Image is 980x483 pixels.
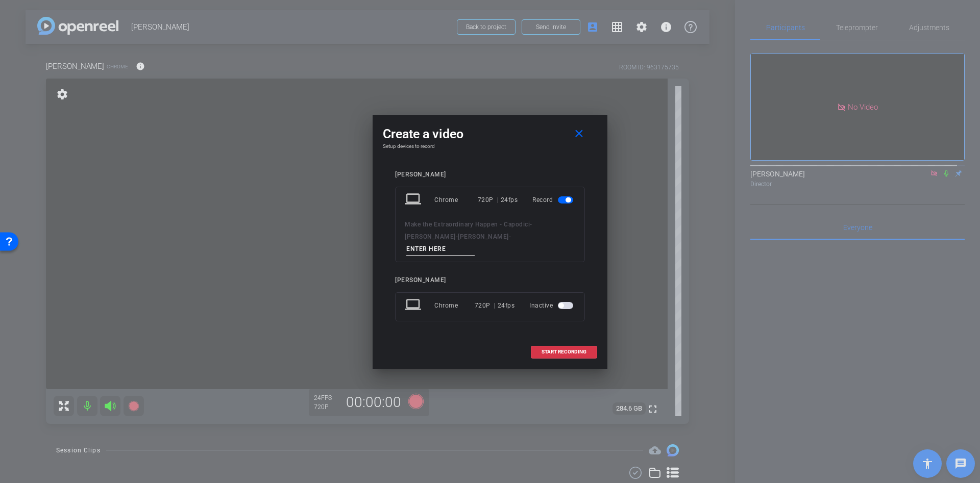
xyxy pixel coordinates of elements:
[405,221,530,228] span: Make the Extraordinary Happen - Capodici
[383,143,597,149] h4: Setup devices to record
[383,125,597,143] div: Create a video
[478,191,518,209] div: 720P | 24fps
[532,191,575,209] div: Record
[542,349,586,354] span: START RECORDING
[529,296,575,315] div: Inactive
[458,233,509,240] span: [PERSON_NAME]
[530,221,532,228] span: -
[456,233,458,240] span: -
[509,233,511,240] span: -
[434,191,478,209] div: Chrome
[395,276,585,284] div: [PERSON_NAME]
[405,191,423,209] mat-icon: laptop
[434,296,475,315] div: Chrome
[531,346,597,359] button: START RECORDING
[573,128,585,140] mat-icon: close
[405,296,423,315] mat-icon: laptop
[406,243,475,256] input: ENTER HERE
[475,296,515,315] div: 720P | 24fps
[395,171,585,179] div: [PERSON_NAME]
[405,233,456,240] span: [PERSON_NAME]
